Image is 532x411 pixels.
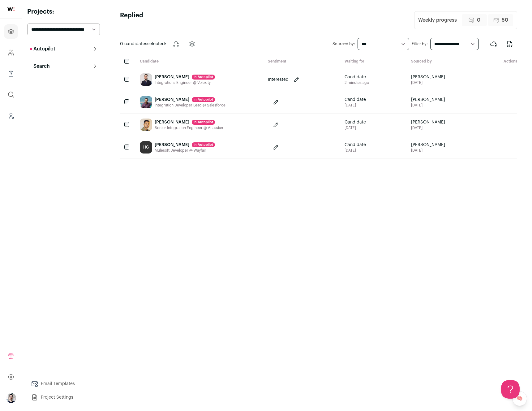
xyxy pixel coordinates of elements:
img: wellfound-shorthand-0d5821cbd27db2630d0214b213865d53afaa358527fdda9d0ea32b1df1b89c2c.svg [7,7,15,11]
span: [DATE] [411,80,445,85]
label: Sourced by: [332,41,355,46]
a: Leads (Backoffice) [4,108,18,123]
p: Autopilot [30,45,55,53]
div: in Autopilot [192,120,215,125]
div: 2 minutes ago [345,80,369,85]
div: Candidate [135,59,263,65]
span: Candidate [345,119,366,125]
span: Candidate [345,74,369,80]
div: Waiting for [340,59,406,65]
button: Autopilot [27,43,100,55]
img: 4c907344d8a4f8e050c8ce3ba6665f852ce3b738390cbba6e6d9242b67da5771.jpg [140,73,152,86]
div: Integrations Engineer @ Volexity [155,80,215,85]
button: Export to CSV [502,37,517,51]
button: Open dropdown [6,393,16,403]
div: [DATE] [345,125,366,130]
div: [DATE] [345,103,366,108]
label: Filter by: [412,41,428,46]
span: 50 [502,16,508,24]
div: Integration Developer Lead @ Salesforce [155,103,225,108]
span: 0 [477,16,480,24]
span: [PERSON_NAME] [411,74,445,80]
h1: Replied [120,11,143,29]
div: [PERSON_NAME] [155,142,215,148]
img: 6e80a0c62eaf873d8ca8d9b6c40c096cd887ea9de3ded3289743d9bb31c6d4fb.jpg [140,119,152,131]
div: in Autopilot [192,75,215,80]
button: Search [27,60,100,72]
a: Email Templates [27,378,100,390]
span: selected: [120,41,166,47]
div: Actions [483,59,517,65]
div: Weekly progress [418,16,457,24]
span: [DATE] [411,125,445,130]
div: HG [140,141,152,154]
img: 10051957-medium_jpg [6,393,16,403]
div: [DATE] [345,148,366,153]
span: [DATE] [411,103,445,108]
div: [PERSON_NAME] [155,119,223,125]
a: Company Lists [4,66,18,81]
div: [PERSON_NAME] [155,97,225,103]
a: Projects [4,24,18,39]
div: Sourced by [406,59,483,65]
span: 0 candidates [120,42,147,46]
img: a84735cf50c8b385d7fa8c6566c7b40840a77f9a0992d087af8e127d3c02ef8d.jpg [140,96,152,108]
span: Candidate [345,142,366,148]
div: Sentiment [263,59,340,65]
div: Mulesoft Developer @ Wayfair [155,148,215,153]
p: Search [30,63,50,70]
span: [PERSON_NAME] [411,119,445,125]
h2: Projects: [27,7,100,16]
iframe: Toggle Customer Support [501,380,520,399]
div: [PERSON_NAME] [155,74,215,80]
a: Project Settings [27,391,100,404]
div: in Autopilot [192,97,215,102]
a: 🧠 [512,391,527,406]
button: Export to ATS [486,37,501,51]
span: [DATE] [411,148,445,153]
a: Company and ATS Settings [4,45,18,60]
div: in Autopilot [192,142,215,147]
span: [PERSON_NAME] [411,97,445,103]
div: Senior Integration Engineer @ Atlassian [155,125,223,130]
span: Candidate [345,97,366,103]
span: [PERSON_NAME] [411,142,445,148]
p: Interested [268,76,289,83]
